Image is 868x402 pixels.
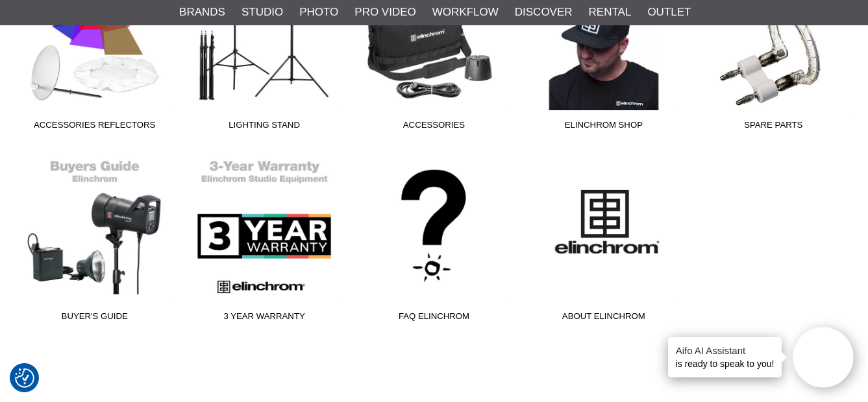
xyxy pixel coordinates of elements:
a: Buyer's Guide [10,152,179,327]
span: Accessories [349,119,519,136]
span: Lighting stand [179,119,349,136]
span: 3 Year Warranty [179,310,349,327]
a: 3 Year Warranty [179,152,349,327]
a: Outlet [647,4,691,21]
a: FAQ Elinchrom [349,152,519,327]
span: About Elinchrom [519,310,688,327]
a: Rental [589,4,632,21]
span: Elinchrom Shop [519,119,688,136]
img: Revisit consent button [15,368,34,388]
span: Buyer's Guide [10,310,179,327]
button: Consent Preferences [15,366,34,390]
a: Discover [515,4,573,21]
h4: Aifo AI Assistant [676,344,775,357]
a: Brands [179,4,225,21]
a: Photo [299,4,338,21]
a: Studio [242,4,283,21]
span: FAQ Elinchrom [349,310,519,327]
span: Accessories Reflectors [10,119,179,136]
div: is ready to speak to you! [668,337,782,377]
a: Workflow [432,4,499,21]
a: Pro Video [354,4,415,21]
span: Spare Parts [689,119,858,136]
a: About Elinchrom [519,152,688,327]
